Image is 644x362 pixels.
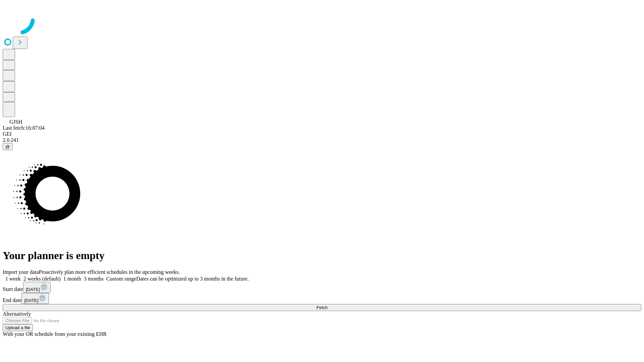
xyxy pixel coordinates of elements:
[3,131,641,137] div: GEI
[9,119,22,125] span: GJSH
[3,311,31,317] span: Alternatively
[136,276,249,282] span: Dates can be optimized up to 3 months in the future.
[3,143,13,150] button: @
[21,293,49,304] button: [DATE]
[3,304,641,311] button: Fetch
[84,276,104,282] span: 3 months
[5,276,21,282] span: 1 week
[3,249,641,262] h1: Your planner is empty
[106,276,136,282] span: Custom range
[24,298,38,303] span: [DATE]
[3,331,107,337] span: With your OR schedule from your existing EHR
[3,269,39,275] span: Import your data
[23,276,61,282] span: 2 weeks (default)
[39,269,180,275] span: Proactively plan more efficient schedules in the upcoming weeks.
[3,324,33,331] button: Upload a file
[23,282,51,293] button: [DATE]
[3,125,45,131] span: Last fetch: 16:07:04
[26,287,40,292] span: [DATE]
[5,144,10,149] span: @
[316,305,327,310] span: Fetch
[3,137,641,143] div: 2.0.241
[63,276,81,282] span: 1 month
[3,282,641,293] div: Start date
[3,293,641,304] div: End date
